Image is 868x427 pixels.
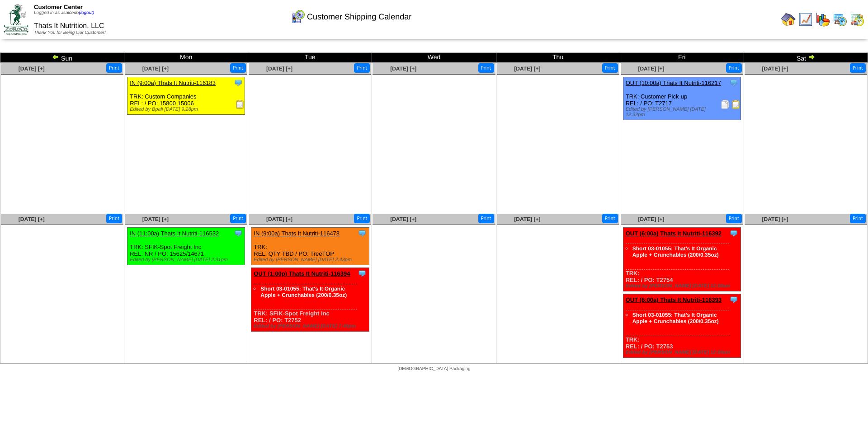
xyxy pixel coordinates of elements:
span: Customer Shipping Calendar [307,12,411,22]
td: Thu [496,53,620,63]
a: IN (9:00a) Thats It Nutriti-116473 [254,230,340,237]
a: [DATE] [+] [762,66,788,72]
span: Customer Center [34,4,83,10]
img: Tooltip [358,229,367,238]
td: Tue [248,53,372,63]
a: [DATE] [+] [19,216,45,222]
div: Edited by [PERSON_NAME] [DATE] 12:32pm [626,107,741,117]
span: Thank You for Being Our Customer! [34,30,106,35]
button: Print [354,63,370,73]
img: Packing Slip [721,100,730,109]
img: line_graph.gif [798,12,813,27]
a: [DATE] [+] [266,216,292,222]
a: OUT (6:00a) Thats It Nutriti-116392 [626,230,722,237]
a: [DATE] [+] [638,216,664,222]
img: calendarinout.gif [850,12,864,27]
img: home.gif [781,12,796,27]
a: [DATE] [+] [390,216,416,222]
button: Print [106,214,122,223]
span: Logged in as Jsalcedo [34,10,94,15]
td: Wed [372,53,496,63]
div: Edited by [PERSON_NAME] [DATE] 2:43pm [254,257,368,263]
a: [DATE] [+] [142,216,169,222]
img: Tooltip [358,269,367,278]
a: [DATE] [+] [266,66,292,72]
img: Receiving Document [236,100,245,109]
a: IN (9:00a) Thats It Nutriti-116183 [130,80,216,86]
button: Print [850,63,866,73]
span: [DEMOGRAPHIC_DATA] Packaging [397,366,470,371]
button: Print [478,63,494,73]
button: Print [850,214,866,223]
a: Short 03-01055: That's It Organic Apple + Crunchables (200/0.35oz) [632,312,719,324]
img: Tooltip [234,229,243,238]
div: Edited by [PERSON_NAME] [DATE] 12:00am [626,350,741,355]
a: OUT (6:00a) Thats It Nutriti-116393 [626,296,722,303]
span: Thats It Nutrition, LLC [34,22,104,30]
a: [DATE] [+] [638,66,664,72]
a: (logout) [79,10,94,15]
a: [DATE] [+] [514,66,540,72]
button: Print [354,214,370,223]
div: Edited by [PERSON_NAME] [DATE] 7:49pm [254,324,368,329]
img: Tooltip [234,78,243,87]
td: Mon [124,53,248,63]
button: Print [106,63,122,73]
td: Sat [744,53,868,63]
a: [DATE] [+] [762,216,788,222]
div: TRK: Custom Companies REL: / PO: 15800 15006 [127,77,245,115]
img: calendarcustomer.gif [291,9,305,24]
a: Short 03-01055: That's It Organic Apple + Crunchables (200/0.35oz) [632,245,719,258]
a: OUT (10:00a) Thats It Nutriti-116217 [626,80,721,86]
a: Short 03-01055: That's It Organic Apple + Crunchables (200/0.35oz) [260,286,347,298]
button: Print [478,214,494,223]
div: Edited by Bpali [DATE] 9:28pm [130,107,245,112]
td: Fri [620,53,744,63]
div: TRK: SFIK-Spot Freight Inc REL: NR / PO: 15625/14671 [127,228,245,265]
div: TRK: REL: QTY TBD / PO: TreeTOP [251,228,369,265]
button: Print [230,63,246,73]
button: Print [230,214,246,223]
img: ZoRoCo_Logo(Green%26Foil)%20jpg.webp [4,4,28,34]
a: [DATE] [+] [390,66,416,72]
button: Print [602,63,618,73]
button: Print [602,214,618,223]
img: Tooltip [729,229,738,238]
td: Sun [0,53,124,63]
img: arrowleft.gif [52,53,59,61]
a: [DATE] [+] [514,216,540,222]
button: Print [726,214,742,223]
a: IN (11:00a) Thats It Nutriti-116532 [130,230,219,237]
a: [DATE] [+] [142,66,169,72]
img: Bill of Lading [731,100,741,109]
div: Edited by [PERSON_NAME] [DATE] 2:31pm [130,257,245,263]
button: Print [726,63,742,73]
div: Edited by [PERSON_NAME] [DATE] 12:00am [626,283,741,289]
div: TRK: SFIK-Spot Freight Inc REL: / PO: T2752 [251,268,369,332]
a: [DATE] [+] [19,66,45,72]
img: arrowright.gif [808,53,815,61]
img: Tooltip [729,295,738,304]
a: OUT (1:00p) Thats It Nutriti-116394 [254,270,350,277]
img: graph.gif [816,12,830,27]
img: Tooltip [729,78,738,87]
div: TRK: REL: / PO: T2754 [623,228,741,291]
img: calendarprod.gif [833,12,847,27]
div: TRK: Customer Pick-up REL: / PO: T2717 [623,77,741,120]
div: TRK: REL: / PO: T2753 [623,294,741,358]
